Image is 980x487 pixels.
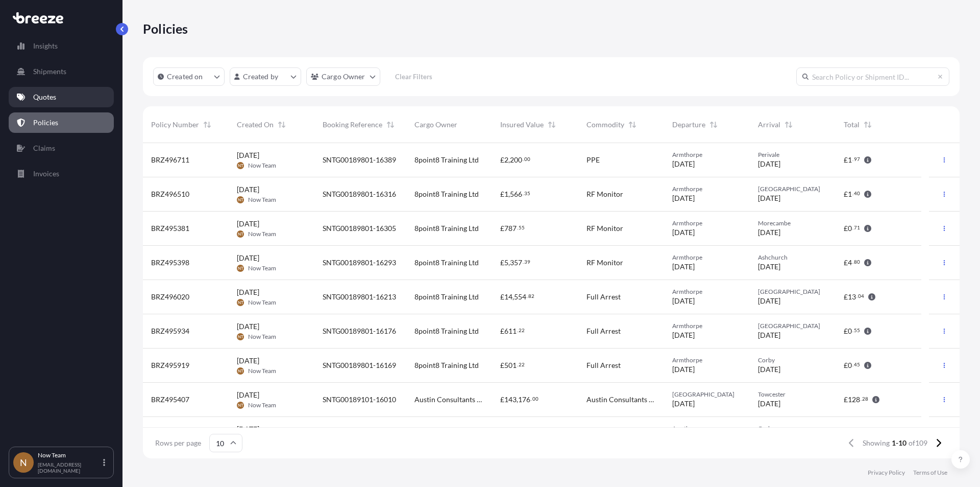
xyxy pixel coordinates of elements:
span: 176 [518,396,530,403]
button: Sort [626,119,639,131]
span: £ [844,396,848,403]
span: 611 [504,328,517,335]
span: . [527,294,528,298]
span: BRZ495398 [151,258,189,268]
span: . [517,226,518,229]
span: [DATE] [237,356,259,366]
span: . [852,329,853,332]
span: SNTG00189101-16010 [323,395,396,405]
span: 1-10 [892,438,906,448]
span: Now Team [248,161,276,170]
span: [GEOGRAPHIC_DATA] [758,185,827,193]
a: Quotes [9,87,114,107]
span: Now Team [248,367,276,375]
span: [DATE] [758,364,780,375]
span: NT [238,195,243,205]
span: £ [844,225,848,232]
button: createdBy Filter options [230,67,301,86]
span: RF Monitor [586,223,623,234]
p: Invoices [33,169,59,179]
span: . [852,157,853,161]
span: £ [500,156,504,164]
span: Insured Value [500,120,544,130]
span: Armthorpe [672,151,742,159]
span: Now Team [248,264,276,272]
span: Now Team [248,333,276,341]
span: NT [238,332,243,342]
span: . [852,192,853,195]
span: £ [500,225,504,232]
span: [DATE] [758,296,780,306]
a: Policies [9,112,114,133]
span: Armthorpe [672,253,742,262]
span: Showing [863,438,890,448]
span: Corby [758,356,827,364]
span: 501 [504,362,517,369]
span: Full Arrest [586,326,621,336]
span: Towcester [758,390,827,399]
span: [DATE] [672,330,695,340]
p: Created on [167,72,203,82]
a: Claims [9,138,114,158]
span: [DATE] [237,219,259,229]
span: 5 [504,259,508,266]
button: Sort [707,119,720,131]
span: 0 [848,328,852,335]
span: [GEOGRAPHIC_DATA] [672,390,742,399]
span: 39 [524,260,530,264]
span: 8point8 Training Ltd [414,360,479,370]
span: NT [238,366,243,376]
span: [DATE] [672,364,695,375]
span: 13 [848,293,856,300]
span: £ [844,259,848,266]
span: SNTG00189801-16293 [323,258,396,268]
span: Austin Consultants Ltd [414,395,484,405]
span: Armthorpe [672,185,742,193]
span: NT [238,297,243,308]
p: Shipments [33,66,66,77]
span: Now Team [248,401,276,409]
span: Armthorpe [672,322,742,330]
span: 8point8 Training Ltd [414,189,479,199]
p: Clear Filters [395,72,432,82]
span: 0 [848,225,852,232]
button: Sort [546,119,558,131]
span: 22 [519,329,525,332]
a: Invoices [9,164,114,184]
span: [DATE] [758,399,780,409]
span: 128 [848,396,860,403]
span: [DATE] [237,150,259,160]
span: Departure [672,120,705,130]
span: NT [238,160,243,171]
span: 4 [848,259,852,266]
span: Arrival [758,120,780,130]
span: £ [500,259,504,266]
span: Armthorpe [672,356,742,364]
span: 97 [854,157,860,161]
span: Armthorpe [672,219,742,227]
span: SNTG00189801-16305 [323,223,396,234]
span: SNTG00189801-16389 [323,155,396,165]
span: . [852,226,853,229]
span: SNTG00189801-16213 [323,292,396,302]
span: BRZ495381 [151,223,189,234]
span: Now Team [248,196,276,204]
span: . [852,260,853,264]
span: 71 [854,226,860,229]
p: [EMAIL_ADDRESS][DOMAIN_NAME] [38,461,101,474]
span: BRZ495407 [151,395,189,405]
span: [DATE] [672,193,695,203]
span: [DATE] [758,330,780,340]
span: Booking Reference [323,120,382,130]
span: 00 [524,157,530,161]
span: Now Team [248,298,276,307]
span: £ [500,396,504,403]
button: createdOn Filter options [153,67,225,86]
span: BRZ496510 [151,189,189,199]
p: Quotes [33,92,56,102]
p: Insights [33,41,58,51]
a: Shipments [9,61,114,82]
span: . [861,397,862,401]
button: Sort [384,119,397,131]
span: NT [238,400,243,410]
